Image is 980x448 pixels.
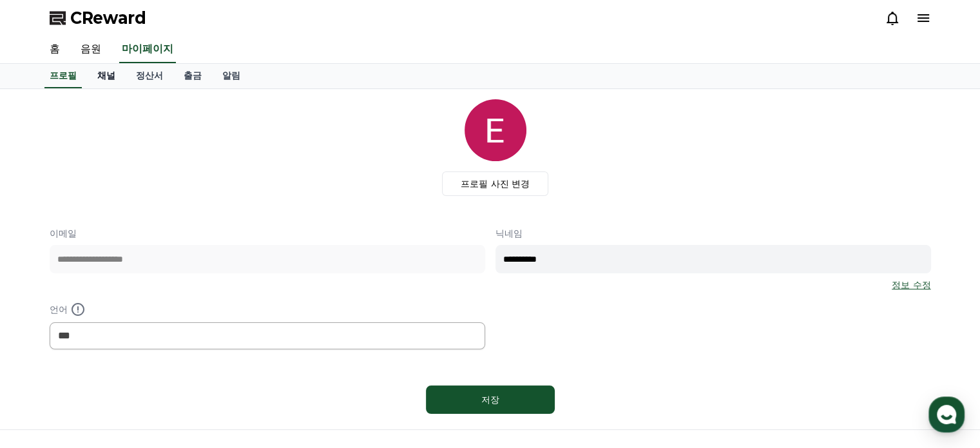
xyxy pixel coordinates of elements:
[199,360,215,371] span: 설정
[50,8,146,28] a: CReward
[4,341,85,373] a: 홈
[39,36,70,63] a: 홈
[50,227,485,240] p: 이메일
[119,36,176,63] a: 마이페이지
[41,360,48,371] span: 홈
[70,8,146,28] span: CReward
[495,227,931,240] p: 닉네임
[173,64,212,88] a: 출금
[452,393,529,406] div: 저장
[465,99,526,161] img: profile_image
[892,278,930,291] a: 정보 수정
[85,341,166,373] a: 대화
[442,171,548,196] label: 프로필 사진 변경
[212,64,251,88] a: 알림
[50,302,485,317] p: 언어
[44,64,82,88] a: 프로필
[126,64,173,88] a: 정산서
[118,361,133,371] span: 대화
[70,36,111,63] a: 음원
[166,341,247,373] a: 설정
[426,385,555,414] button: 저장
[87,64,126,88] a: 채널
